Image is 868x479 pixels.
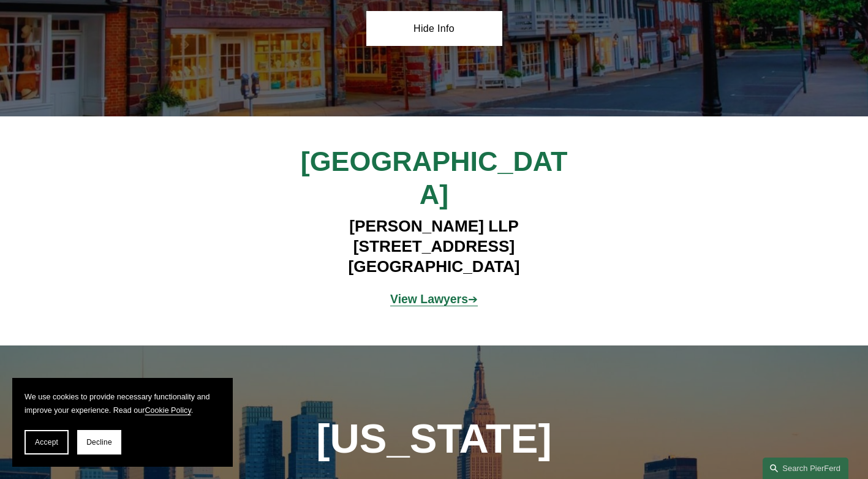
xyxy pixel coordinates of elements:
[763,458,848,479] a: Search this site
[25,430,69,454] button: Accept
[366,11,502,46] a: Hide Info
[35,438,58,447] span: Accept
[264,415,604,462] h1: [US_STATE]
[390,292,468,306] strong: View Lawyers
[264,216,604,277] h4: [PERSON_NAME] LLP [STREET_ADDRESS] [GEOGRAPHIC_DATA]
[390,292,478,306] span: ➔
[390,292,478,306] a: View Lawyers➔
[145,406,191,415] a: Cookie Policy
[86,438,112,447] span: Decline
[77,430,121,454] button: Decline
[25,390,221,418] p: We use cookies to provide necessary functionality and improve your experience. Read our .
[301,146,568,210] span: [GEOGRAPHIC_DATA]
[12,378,233,467] section: Cookie banner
